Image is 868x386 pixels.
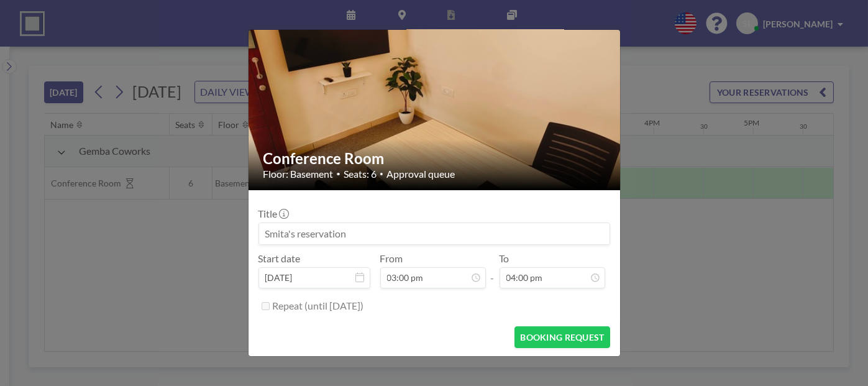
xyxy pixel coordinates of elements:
[491,257,495,284] span: -
[263,168,334,180] span: Floor: Basement
[258,252,301,265] label: Start date
[259,223,610,244] input: Smita's reservation
[380,170,384,178] span: •
[387,168,455,180] span: Approval queue
[500,252,509,265] label: To
[263,149,606,168] h2: Conference Room
[273,300,364,312] label: Repeat (until [DATE])
[380,252,403,265] label: From
[258,208,288,220] label: Title
[344,168,377,180] span: Seats: 6
[337,169,341,178] span: •
[514,326,610,348] button: BOOKING REQUEST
